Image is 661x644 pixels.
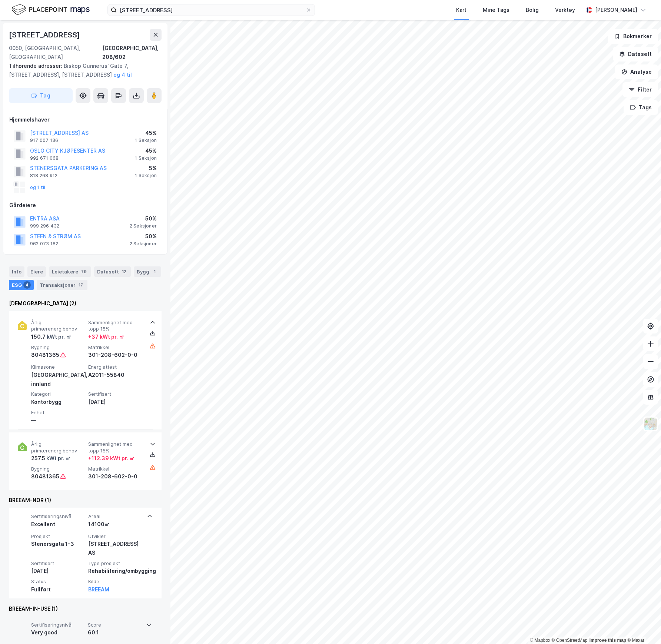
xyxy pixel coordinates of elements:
[595,6,637,14] div: [PERSON_NAME]
[23,281,31,289] div: 4
[30,241,58,247] div: 962 073 182
[31,319,85,332] span: Årlig primærenergibehov
[31,398,85,406] div: Kontorbygg
[77,281,84,289] div: 17
[31,351,59,359] div: 80481365
[9,29,82,41] div: [STREET_ADDRESS]
[31,371,85,388] div: [GEOGRAPHIC_DATA], innland
[613,47,658,62] button: Datasett
[88,578,142,585] span: Kilde
[134,266,161,277] div: Bygg
[9,115,161,124] div: Hjemmelshaver
[9,604,162,613] div: BREEAM-IN-USE (1)
[135,129,157,137] div: 45%
[31,416,85,425] div: —
[88,513,142,519] span: Areal
[9,62,156,79] div: Biskop Gunnerus' Gate 7, [STREET_ADDRESS], [STREET_ADDRESS]
[31,472,59,481] div: 80481365
[120,268,128,275] div: 12
[622,82,658,97] button: Filter
[31,622,85,628] span: Sertifiseringsnivå
[31,578,85,585] span: Status
[624,608,661,644] div: Kontrollprogram for chat
[31,454,71,463] div: 257.5
[9,201,161,210] div: Gårdeiere
[624,100,658,115] button: Tags
[456,6,466,14] div: Kart
[30,155,59,161] div: 992 671 068
[9,44,102,62] div: 0050, [GEOGRAPHIC_DATA], [GEOGRAPHIC_DATA]
[88,622,142,628] span: Score
[88,540,142,557] div: [STREET_ADDRESS] AS
[80,268,88,275] div: 79
[88,628,142,637] div: 60.1
[94,266,131,277] div: Datasett
[88,332,124,341] div: + 37 kWt pr. ㎡
[88,351,142,359] div: 301-208-602-0-0
[530,638,550,643] a: Mapbox
[9,63,64,69] span: Tilhørende adresser:
[9,280,34,290] div: ESG
[135,164,157,173] div: 5%
[31,441,85,454] span: Årlig primærenergibehov
[9,266,24,277] div: Info
[9,88,73,103] button: Tag
[88,441,142,454] span: Sammenlignet med topp 15%
[31,466,85,472] span: Bygning
[31,332,71,341] div: 150.7
[9,299,162,308] div: [DEMOGRAPHIC_DATA] (2)
[31,533,85,540] span: Prosjekt
[49,266,91,277] div: Leietakere
[135,146,157,155] div: 45%
[31,567,85,575] div: [DATE]
[130,232,157,241] div: 50%
[31,560,85,567] span: Sertifisert
[30,223,59,229] div: 999 296 432
[88,533,142,540] span: Utvikler
[483,6,509,14] div: Mine Tags
[31,391,85,397] span: Kategori
[555,6,575,14] div: Verktøy
[9,496,162,505] div: BREEAM-NOR (1)
[526,6,539,14] div: Bolig
[31,628,85,637] div: Very good
[31,585,85,594] div: Fullført
[88,454,134,463] div: + 112.39 kWt pr. ㎡
[117,4,306,16] input: Søk på adresse, matrikkel, gårdeiere, leietakere eller personer
[624,608,661,644] iframe: Chat Widget
[12,3,90,16] img: logo.f888ab2527a4732fd821a326f86c7f29.svg
[88,520,142,529] div: 14100㎡
[102,44,162,62] div: [GEOGRAPHIC_DATA], 208/602
[88,319,142,332] span: Sammenlignet med topp 15%
[88,472,142,481] div: 301-208-602-0-0
[31,520,85,529] div: Excellent
[88,466,142,472] span: Matrikkel
[45,454,71,463] div: kWt pr. ㎡
[88,364,142,370] span: Energiattest
[644,417,658,431] img: Z
[31,344,85,351] span: Bygning
[31,540,85,548] div: Stenersgata 1-3
[37,280,87,290] div: Transaksjoner
[31,513,85,519] span: Sertifiseringsnivå
[46,332,71,341] div: kWt pr. ㎡
[589,638,626,643] a: Improve this map
[130,223,157,229] div: 2 Seksjoner
[31,364,85,370] span: Klimasone
[135,137,157,143] div: 1 Seksjon
[130,241,157,247] div: 2 Seksjoner
[608,29,658,44] button: Bokmerker
[88,585,109,594] button: BREEAM
[88,344,142,351] span: Matrikkel
[552,638,588,643] a: OpenStreetMap
[88,567,142,575] div: Rehabilitering/ombygging
[135,173,157,179] div: 1 Seksjon
[30,137,58,143] div: 917 007 136
[151,268,158,275] div: 1
[27,266,46,277] div: Eiere
[615,64,658,79] button: Analyse
[130,214,157,223] div: 50%
[88,391,142,397] span: Sertifisert
[31,409,85,416] span: Enhet
[88,371,142,379] div: A2011-55840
